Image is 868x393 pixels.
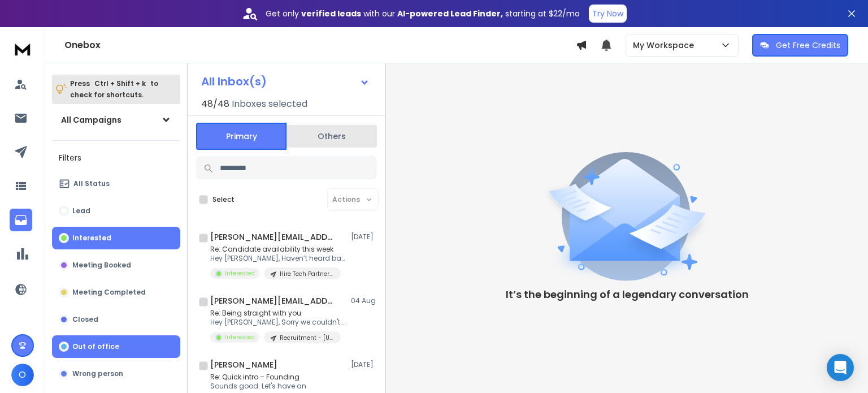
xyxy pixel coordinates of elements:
[93,77,147,90] span: Ctrl + Shift + k
[52,281,180,304] button: Meeting Completed
[11,364,34,386] button: O
[351,296,376,305] p: 04 Aug
[73,179,110,188] p: All Status
[351,232,376,241] p: [DATE]
[72,315,98,324] p: Closed
[52,227,180,249] button: Interested
[397,8,503,19] strong: AI-powered Lead Finder,
[11,38,34,59] img: logo
[776,40,840,51] p: Get Free Credits
[52,362,180,385] button: Wrong person
[592,8,623,19] p: Try Now
[210,231,335,243] h1: [PERSON_NAME][EMAIL_ADDRESS][DOMAIN_NAME]
[210,373,341,382] p: Re: Quick intro – Founding
[633,40,698,51] p: My Workspace
[201,76,267,87] h1: All Inbox(s)
[72,261,131,270] p: Meeting Booked
[52,109,180,131] button: All Campaigns
[210,295,335,306] h1: [PERSON_NAME][EMAIL_ADDRESS][DOMAIN_NAME]
[210,245,346,254] p: Re: Candidate availability this week
[201,97,229,111] span: 48 / 48
[225,333,255,342] p: Interested
[72,206,90,215] p: Lead
[210,254,346,263] p: Hey [PERSON_NAME], Haven’t heard back from
[827,354,854,381] div: Open Intercom Messenger
[52,308,180,331] button: Closed
[61,114,121,126] h1: All Campaigns
[196,123,287,150] button: Primary
[52,150,180,166] h3: Filters
[52,335,180,358] button: Out of office
[72,369,123,378] p: Wrong person
[752,34,848,57] button: Get Free Credits
[506,287,749,303] p: It’s the beginning of a legendary conversation
[232,97,307,111] h3: Inboxes selected
[351,360,376,369] p: [DATE]
[210,309,346,318] p: Re: Being straight with you
[287,124,377,149] button: Others
[52,254,180,277] button: Meeting Booked
[72,234,111,243] p: Interested
[52,200,180,222] button: Lead
[589,5,627,23] button: Try Now
[72,342,119,351] p: Out of office
[72,288,146,297] p: Meeting Completed
[210,359,277,370] h1: [PERSON_NAME]
[192,70,379,93] button: All Inbox(s)
[210,318,346,327] p: Hey [PERSON_NAME], Sorry we couldn't make
[52,172,180,195] button: All Status
[301,8,361,19] strong: verified leads
[280,334,334,342] p: Recruitment - [US_STATE]. US - Google Accounts - Second Copy
[280,270,334,278] p: Hire Tech Partners Recruitment - Hybrid "Combined" Positioning Template
[64,38,576,52] h1: Onebox
[225,269,255,278] p: Interested
[212,195,235,204] label: Select
[210,382,341,391] p: Sounds good. Let's have an
[70,78,158,101] p: Press to check for shortcuts.
[266,8,580,19] p: Get only with our starting at $22/mo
